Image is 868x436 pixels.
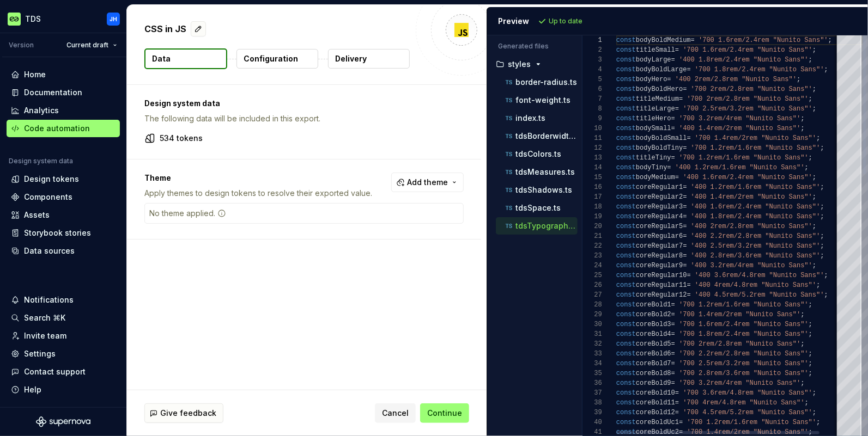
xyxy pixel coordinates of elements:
span: bodyBoldHero [636,85,683,93]
span: coreRegular1 [636,183,683,191]
button: Help [7,381,120,398]
a: Supernova Logo [36,416,90,427]
button: Give feedback [144,403,223,423]
span: '700 1.8rem/2.4rem "Nunito Sans"' [679,330,809,338]
span: const [616,144,636,152]
span: ; [804,164,808,171]
span: ; [812,223,816,230]
button: Delivery [328,49,410,69]
span: ; [809,56,812,64]
div: 22 [582,241,602,251]
span: '400 1.2rem/1.6rem "Nunito Sans"' [675,164,805,171]
span: = [683,193,687,201]
div: 9 [582,114,602,124]
div: Search ⌘K [24,312,65,323]
span: '700 1.6rem/2.4rem "Nunito Sans"' [699,36,828,44]
div: Invite team [24,330,66,341]
span: = [671,340,675,348]
span: '700 1.2rem/1.6rem "Nunito Sans"' [691,144,821,152]
p: tdsMeasures.ts [515,168,575,176]
span: '700 1.2rem/1.6rem "Nunito Sans"' [679,301,809,309]
p: tdsColors.ts [515,150,561,158]
span: '400 3.2rem/4rem "Nunito Sans"' [691,262,812,269]
span: bodyBoldMedium [636,36,691,44]
span: const [616,379,636,387]
span: coreBold1 [636,301,671,309]
span: ; [812,46,816,54]
span: coreRegular12 [636,291,687,299]
span: coreRegular3 [636,203,683,211]
div: 19 [582,212,602,222]
a: Home [7,66,120,83]
span: = [691,36,695,44]
span: const [616,154,636,162]
a: Assets [7,206,120,224]
span: coreRegular2 [636,193,683,201]
span: coreBold2 [636,311,671,318]
span: Cancel [382,408,409,419]
span: ; [809,95,812,103]
p: Delivery [335,53,367,64]
p: index.ts [515,114,545,122]
span: bodySmall [636,125,671,132]
div: Help [24,384,41,395]
p: Theme [144,173,372,183]
span: ; [809,350,812,358]
a: Code automation [7,120,120,137]
div: 20 [582,222,602,231]
span: ; [824,291,828,299]
div: 34 [582,359,602,369]
span: ; [820,213,824,220]
span: '700 3.2rem/4rem "Nunito Sans"' [679,115,800,122]
span: coreBold7 [636,360,671,367]
span: '400 1.8rem/2.4rem "Nunito Sans"' [679,56,809,64]
a: Documentation [7,84,120,101]
img: c8550e5c-f519-4da4-be5f-50b4e1e1b59d.png [8,13,21,26]
a: Storybook stories [7,224,120,242]
button: Continue [420,403,469,423]
div: 16 [582,182,602,192]
div: Version [9,41,34,50]
span: const [616,95,636,103]
span: '700 2.2rem/2.8rem "Nunito Sans"' [679,350,809,358]
span: const [616,134,636,142]
span: = [687,291,690,299]
span: const [616,252,636,260]
span: const [616,183,636,191]
span: = [683,213,687,220]
div: 2 [582,45,602,55]
span: const [616,56,636,64]
div: Analytics [24,105,59,116]
span: ; [812,262,816,269]
span: = [671,330,675,338]
button: TDSJH [2,7,124,30]
span: coreBold6 [636,350,671,358]
span: '400 4rem/4.8rem "Nunito Sans"' [695,281,816,289]
div: 36 [582,378,602,388]
a: Settings [7,345,120,363]
span: ; [809,330,812,338]
span: '700 1.4rem/2rem "Nunito Sans"' [695,134,816,142]
div: 8 [582,104,602,114]
span: '700 2.5rem/3.2rem "Nunito Sans"' [683,105,812,113]
span: ; [816,281,820,289]
div: 12 [582,143,602,153]
div: 25 [582,271,602,280]
div: 27 [582,290,602,300]
span: const [616,115,636,122]
span: ; [820,252,824,260]
span: coreBold9 [636,379,671,387]
div: Notifications [24,294,74,305]
span: ; [828,36,832,44]
span: const [616,301,636,309]
span: = [683,242,687,250]
span: bodyHero [636,76,667,83]
div: 14 [582,163,602,173]
p: Configuration [244,53,298,64]
p: The following data will be included in this export. [144,113,464,124]
div: 10 [582,124,602,133]
span: ; [809,301,812,309]
p: tdsBorderwidth.ts [515,132,578,140]
span: Current draft [66,41,108,50]
span: = [671,301,675,309]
